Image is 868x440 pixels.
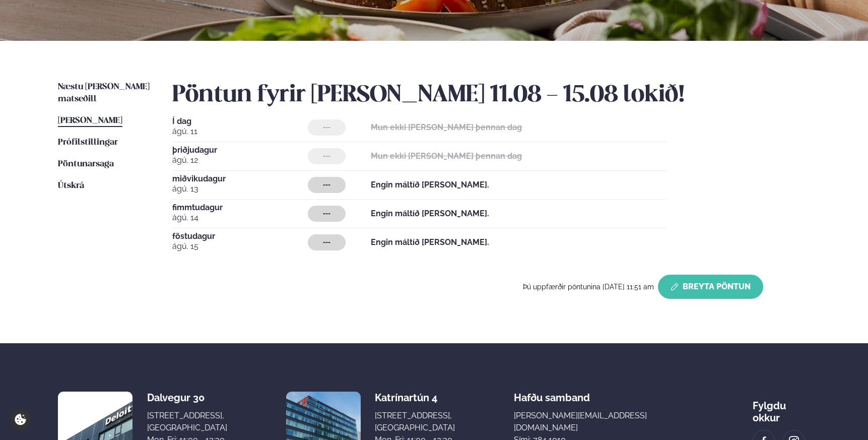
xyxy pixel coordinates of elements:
span: Hafðu samband [514,384,590,404]
a: Prófílstillingar [58,137,118,149]
span: ágú. 14 [172,212,308,224]
span: Prófílstillingar [58,138,118,147]
a: Útskrá [58,180,84,192]
span: --- [323,152,330,160]
a: Pöntunarsaga [58,158,114,170]
div: Katrínartún 4 [375,392,455,404]
div: Dalvegur 30 [147,392,227,404]
span: Útskrá [58,181,84,190]
span: Í dag [172,117,308,125]
span: Þú uppfærðir pöntunina [DATE] 11:51 am [523,283,654,291]
div: [STREET_ADDRESS], [GEOGRAPHIC_DATA] [147,410,227,434]
span: [PERSON_NAME] [58,116,122,125]
span: Næstu [PERSON_NAME] matseðill [58,83,150,103]
span: ágú. 13 [172,183,308,195]
span: ágú. 15 [172,240,308,253]
span: --- [323,181,330,189]
span: ágú. 11 [172,125,308,138]
strong: Engin máltíð [PERSON_NAME]. [371,237,489,247]
strong: Engin máltíð [PERSON_NAME]. [371,180,489,190]
span: föstudagur [172,232,308,240]
div: [STREET_ADDRESS], [GEOGRAPHIC_DATA] [375,410,455,434]
span: fimmtudagur [172,204,308,212]
div: Fylgdu okkur [753,392,810,424]
button: Breyta Pöntun [658,275,763,299]
strong: Engin máltíð [PERSON_NAME]. [371,209,489,218]
a: Cookie settings [10,409,31,430]
span: --- [323,210,330,218]
span: --- [323,123,330,132]
h2: Pöntun fyrir [PERSON_NAME] 11.08 - 15.08 lokið! [172,81,810,109]
span: Pöntunarsaga [58,160,114,168]
strong: Mun ekki [PERSON_NAME] þennan dag [371,122,522,132]
a: Næstu [PERSON_NAME] matseðill [58,81,152,105]
span: miðvikudagur [172,175,308,183]
strong: Mun ekki [PERSON_NAME] þennan dag [371,151,522,161]
span: þriðjudagur [172,146,308,154]
a: [PERSON_NAME][EMAIL_ADDRESS][DOMAIN_NAME] [514,410,694,434]
span: --- [323,238,330,246]
a: [PERSON_NAME] [58,115,122,127]
span: ágú. 12 [172,154,308,166]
